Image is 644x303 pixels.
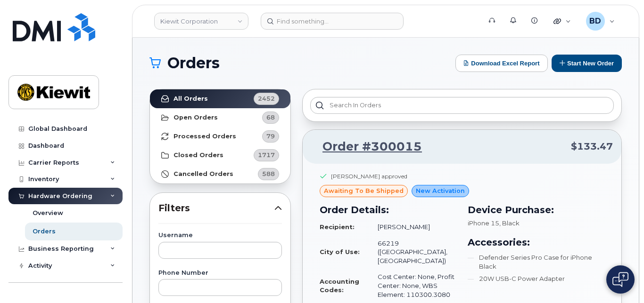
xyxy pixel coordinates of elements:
[571,140,613,153] span: $133.47
[150,108,290,127] a: Open Orders68
[266,132,275,141] span: 79
[499,219,520,227] span: , Black
[150,146,290,165] a: Closed Orders1717
[158,201,274,215] span: Filters
[468,203,604,217] h3: Device Purchase:
[173,95,208,103] strong: All Orders
[320,278,359,294] strong: Accounting Codes:
[468,235,604,249] h3: Accessories:
[150,165,290,183] a: Cancelled Orders588
[468,274,604,283] li: 20W USB-C Power Adapter
[468,253,604,271] li: Defender Series Pro Case for iPhone Black
[258,94,275,103] span: 2452
[320,248,360,255] strong: City of Use:
[369,219,456,235] td: [PERSON_NAME]
[369,235,456,269] td: 66219 ([GEOGRAPHIC_DATA], [GEOGRAPHIC_DATA])
[150,127,290,146] a: Processed Orders79
[320,203,456,217] h3: Order Details:
[167,56,220,70] span: Orders
[455,55,548,72] button: Download Excel Report
[369,269,456,303] td: Cost Center: None, Profit Center: None, WBS Element: 110300.3080
[416,186,465,195] span: New Activation
[266,113,275,122] span: 68
[173,114,218,121] strong: Open Orders
[262,169,275,178] span: 588
[331,172,407,180] div: [PERSON_NAME] approved
[612,272,628,287] img: Open chat
[258,151,275,159] span: 1717
[311,138,422,155] a: Order #300015
[150,89,290,108] a: All Orders2452
[158,270,282,276] label: Phone Number
[310,97,614,114] input: Search in orders
[173,170,233,178] strong: Cancelled Orders
[468,219,499,227] span: iPhone 15
[158,232,282,239] label: Username
[552,55,622,72] button: Start New Order
[320,223,355,231] strong: Recipient:
[173,133,236,140] strong: Processed Orders
[173,151,223,159] strong: Closed Orders
[324,186,404,195] span: awaiting to be shipped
